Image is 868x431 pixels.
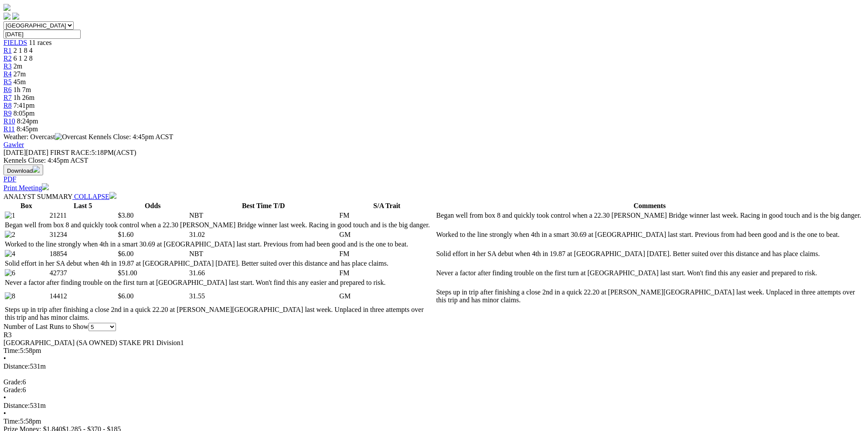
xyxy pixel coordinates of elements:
[3,70,12,78] a: R4
[118,269,137,277] span: $51.00
[5,231,15,239] img: 2
[339,202,435,210] th: S/A Trait
[3,13,10,20] img: facebook.svg
[5,250,15,258] img: 4
[3,141,24,148] a: Gawler
[3,402,865,410] div: 531m
[3,386,23,393] span: Grade:
[3,355,6,362] span: •
[49,202,117,210] th: Last 5
[72,193,116,200] a: COLLAPSE
[339,288,435,304] td: GM
[189,230,338,239] td: 31.02
[50,149,91,156] span: FIRST RACE:
[3,410,6,417] span: •
[3,149,26,156] span: [DATE]
[3,117,15,125] a: R10
[3,347,20,354] span: Time:
[3,94,12,101] a: R7
[3,109,12,117] a: R9
[3,86,12,93] a: R6
[3,175,16,183] a: PDF
[118,292,134,300] span: $6.00
[4,240,435,249] td: Worked to the line strongly when 4th in a smart 30.69 at [GEOGRAPHIC_DATA] last start. Previous f...
[49,230,117,239] td: 31234
[4,278,435,287] td: Never a factor after finding trouble on the first turn at [GEOGRAPHIC_DATA] last start. Won't fin...
[14,47,33,54] span: 2 1 8 4
[3,184,49,192] a: Print Meeting
[3,133,89,140] span: Weather: Overcast
[3,30,81,39] input: Select date
[5,269,15,277] img: 6
[55,133,87,141] img: Overcast
[17,117,38,125] span: 8:24pm
[14,109,35,117] span: 8:05pm
[3,417,20,425] span: Time:
[14,102,35,109] span: 7:41pm
[118,250,134,257] span: $6.00
[339,211,435,220] td: FM
[4,305,435,322] td: Steps up in trip after finishing a close 2nd in a quick 22.20 at [PERSON_NAME][GEOGRAPHIC_DATA] l...
[5,212,15,219] img: 1
[3,78,12,86] a: R5
[17,125,38,133] span: 8:45pm
[109,192,116,199] img: chevron-down-white.svg
[3,55,12,62] a: R2
[3,378,23,386] span: Grade:
[4,259,435,268] td: Solid effort in her SA debut when 4th in 19.87 at [GEOGRAPHIC_DATA] [DATE]. Better suited over th...
[3,331,12,339] span: R3
[3,62,12,70] a: R3
[3,192,865,201] div: ANALYST SUMMARY
[49,211,117,220] td: 21211
[14,78,26,86] span: 45m
[3,323,865,331] div: Number of Last Runs to Show
[3,394,6,401] span: •
[436,250,864,258] td: Solid effort in her SA debut when 4th in 19.87 at [GEOGRAPHIC_DATA] [DATE]. Better suited over th...
[49,288,117,304] td: 14412
[3,157,865,164] div: Kennels Close: 4:45pm ACST
[3,39,27,46] a: FIELDS
[189,250,338,258] td: NBT
[3,4,10,11] img: logo-grsa-white.png
[3,402,30,409] span: Distance:
[14,62,22,70] span: 2m
[3,417,865,425] div: 5:58pm
[49,250,117,258] td: 18854
[189,211,338,220] td: NBT
[5,292,15,300] img: 8
[3,378,865,386] div: 6
[3,125,15,133] a: R11
[50,149,136,156] span: 5:18PM(ACST)
[3,102,12,109] a: R8
[189,269,338,277] td: 31.66
[339,230,435,239] td: GM
[189,202,338,210] th: Best Time T/D
[89,133,173,140] span: Kennels Close: 4:45pm ACST
[4,202,48,210] th: Box
[339,269,435,277] td: FM
[3,347,865,355] div: 5:58pm
[3,47,12,54] a: R1
[436,211,864,220] td: Began well from box 8 and quickly took control when a 22.30 [PERSON_NAME] Bridge winner last week...
[3,149,48,156] span: [DATE]
[436,269,864,277] td: Never a factor after finding trouble on the first turn at [GEOGRAPHIC_DATA] last start. Won't fin...
[436,202,864,210] th: Comments
[436,288,864,304] td: Steps up in trip after finishing a close 2nd in a quick 22.20 at [PERSON_NAME][GEOGRAPHIC_DATA] l...
[3,175,865,183] div: Download
[14,86,31,93] span: 1h 7m
[12,13,19,20] img: twitter.svg
[33,166,40,173] img: download.svg
[14,55,33,62] span: 6 1 2 8
[3,339,865,347] div: [GEOGRAPHIC_DATA] (SA OWNED) STAKE PR1 Division1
